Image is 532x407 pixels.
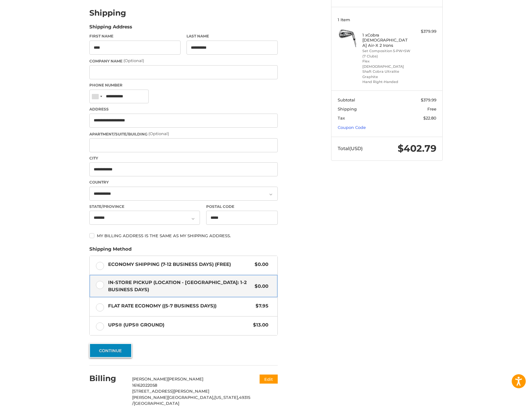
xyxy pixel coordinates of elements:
h2: Billing [89,374,126,383]
h4: 1 x Cobra [DEMOGRAPHIC_DATA] Air-X 2 Irons [362,32,410,48]
a: Coupon Code [338,125,366,130]
div: $379.99 [412,28,436,35]
span: $379.99 [421,97,436,102]
span: $0.00 [251,283,268,290]
h2: Shipping [89,8,126,18]
legend: Shipping Address [89,23,132,33]
span: [PERSON_NAME] [132,376,168,381]
span: In-Store Pickup (Location - [GEOGRAPHIC_DATA]: 1-2 BUSINESS DAYS) [108,279,252,293]
span: $22.80 [423,115,436,120]
label: My billing address is the same as my shipping address. [89,233,278,238]
button: Edit [260,375,278,384]
span: $0.00 [251,261,268,268]
span: Tax [338,115,345,120]
span: Free [427,106,436,111]
span: $7.95 [252,302,268,310]
span: $402.79 [398,143,436,154]
span: [GEOGRAPHIC_DATA] [134,401,179,406]
label: Apartment/Suite/Building [89,131,278,137]
span: Total (USD) [338,145,363,151]
label: Company Name [89,58,278,64]
li: Hand Right-Handed [362,79,410,85]
small: (Optional) [123,58,144,63]
span: [PERSON_NAME][GEOGRAPHIC_DATA], [132,395,214,400]
span: Flat Rate Economy ((5-7 Business Days)) [108,302,253,310]
label: Country [89,179,278,185]
label: City [89,155,278,161]
label: Last Name [186,33,278,39]
label: Address [89,106,278,112]
li: Set Composition 5-PW+SW (7 Clubs) [362,48,410,59]
small: (Optional) [148,131,169,136]
label: State/Province [89,204,200,209]
span: 16162022058 [132,383,157,388]
span: [STREET_ADDRESS][PERSON_NAME] [132,389,209,394]
legend: Shipping Method [89,246,132,256]
h3: 1 Item [338,17,436,22]
span: Economy Shipping (7-12 Business Days) (Free) [108,261,252,268]
span: [US_STATE], [214,395,239,400]
li: Flex [DEMOGRAPHIC_DATA] [362,59,410,69]
button: Continue [89,343,132,358]
span: UPS® (UPS® Ground) [108,321,250,329]
label: First Name [89,33,181,39]
span: Subtotal [338,97,355,102]
span: Shipping [338,106,357,111]
span: $13.00 [250,321,268,329]
li: Shaft Cobra Ultralite Graphite [362,69,410,79]
iframe: Google Customer Reviews [480,390,532,407]
span: [PERSON_NAME] [168,376,203,381]
label: Postal Code [206,204,278,209]
label: Phone Number [89,82,278,88]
